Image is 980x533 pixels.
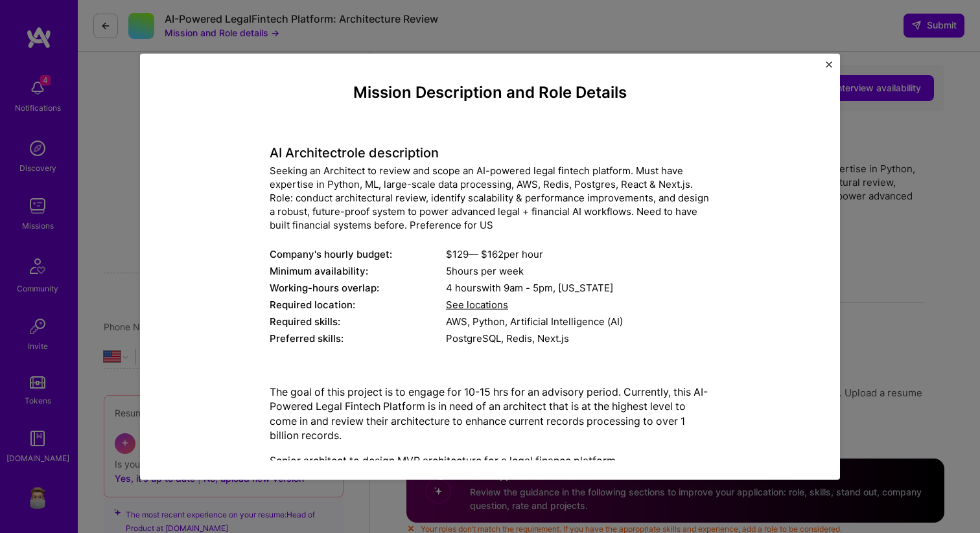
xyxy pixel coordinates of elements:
span: 9am - 5pm , [501,282,558,294]
div: Minimum availability: [270,264,446,278]
div: Required skills: [270,315,446,328]
div: Working-hours overlap: [270,281,446,295]
div: PostgreSQL, Redis, Next.js [446,332,710,345]
span: See locations [446,299,508,311]
div: $ 129 — $ 162 per hour [446,247,710,261]
div: 5 hours per week [446,264,710,278]
div: Seeking an Architect to review and scope an AI-powered legal fintech platform. Must have expertis... [270,164,710,232]
div: Company's hourly budget: [270,247,446,261]
div: 4 hours with [US_STATE] [446,281,710,295]
div: AWS, Python, Artificial Intelligence (AI) [446,315,710,328]
p: Senior architect to design MVP architecture for a legal finance platform [270,453,710,467]
p: The goal of this project is to engage for 10-15 hrs for an advisory period. Currently, this AI-Po... [270,385,710,443]
div: Preferred skills: [270,332,446,345]
div: Required location: [270,298,446,312]
h4: AI Architect role description [270,145,710,161]
h4: Mission Description and Role Details [270,83,710,102]
button: Close [826,61,832,74]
